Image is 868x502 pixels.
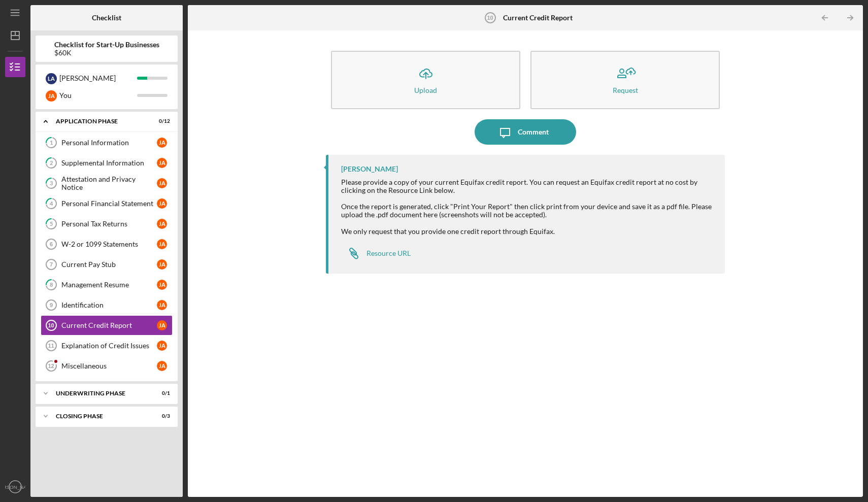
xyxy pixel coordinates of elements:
[61,159,157,167] div: Supplemental Information
[41,173,173,193] a: 3Attestation and Privacy NoticeJA
[46,73,57,84] div: L A
[56,390,145,396] div: Underwriting Phase
[46,90,57,102] div: J A
[50,140,53,146] tspan: 1
[157,259,167,270] div: J A
[41,315,173,336] a: 10Current Credit ReportJA
[152,390,170,396] div: 0 / 1
[61,240,157,248] div: W-2 or 1099 Statements
[56,118,145,124] div: Application Phase
[157,280,167,290] div: J A
[487,15,493,21] tspan: 10
[50,302,53,308] tspan: 9
[92,14,121,22] b: Checklist
[50,261,53,267] tspan: 7
[366,249,411,257] div: Resource URL
[475,119,576,145] button: Comment
[157,341,167,351] div: J A
[61,362,157,370] div: Miscellaneous
[61,342,157,350] div: Explanation of Credit Issues
[61,281,157,289] div: Management Resume
[48,363,54,369] tspan: 12
[157,300,167,310] div: J A
[341,243,411,263] a: Resource URL
[157,219,167,229] div: J A
[152,413,170,419] div: 0 / 3
[341,165,398,173] div: [PERSON_NAME]
[5,477,25,497] button: [PERSON_NAME]
[41,336,173,356] a: 11Explanation of Credit IssuesJA
[54,41,159,49] b: Checklist for Start-Up Businesses
[157,320,167,330] div: J A
[50,221,53,227] tspan: 5
[613,86,638,94] div: Request
[157,158,167,168] div: J A
[503,14,573,22] b: Current Credit Report
[50,241,53,247] tspan: 6
[157,138,167,148] div: J A
[48,343,54,349] tspan: 11
[59,87,137,104] div: You
[41,356,173,376] a: 12MiscellaneousJA
[50,282,53,288] tspan: 8
[41,234,173,254] a: 6W-2 or 1099 StatementsJA
[41,214,173,234] a: 5Personal Tax ReturnsJA
[61,175,157,191] div: Attestation and Privacy Notice
[61,139,157,147] div: Personal Information
[414,86,437,94] div: Upload
[530,51,720,109] button: Request
[41,254,173,275] a: 7Current Pay StubJA
[61,199,157,208] div: Personal Financial Statement
[157,361,167,371] div: J A
[41,132,173,153] a: 1Personal InformationJA
[41,193,173,214] a: 4Personal Financial StatementJA
[48,322,54,328] tspan: 10
[61,321,157,329] div: Current Credit Report
[331,51,520,109] button: Upload
[41,295,173,315] a: 9IdentificationJA
[518,119,549,145] div: Comment
[157,178,167,188] div: J A
[61,301,157,309] div: Identification
[50,200,53,207] tspan: 4
[61,260,157,269] div: Current Pay Stub
[61,220,157,228] div: Personal Tax Returns
[157,198,167,209] div: J A
[152,118,170,124] div: 0 / 12
[41,275,173,295] a: 8Management ResumeJA
[54,49,159,57] div: $60K
[341,178,715,236] div: Please provide a copy of your current Equifax credit report. You can request an Equifax credit re...
[157,239,167,249] div: J A
[56,413,145,419] div: Closing Phase
[59,70,137,87] div: [PERSON_NAME]
[50,160,53,166] tspan: 2
[41,153,173,173] a: 2Supplemental InformationJA
[50,180,53,187] tspan: 3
